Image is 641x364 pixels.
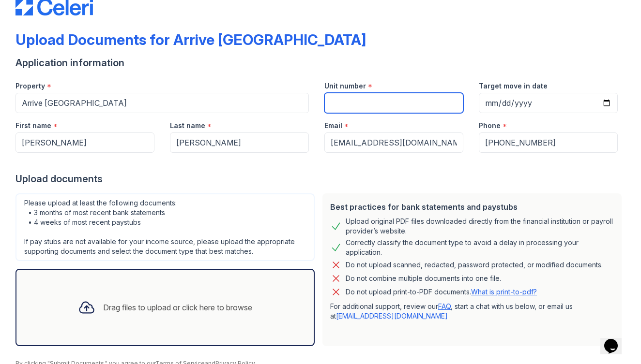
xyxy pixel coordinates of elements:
[346,259,603,271] div: Do not upload scanned, redacted, password protected, or modified documents.
[330,302,614,321] p: For additional support, review our , start a chat with us below, or email us at
[15,193,315,261] div: Please upload at least the following documents: • 3 months of most recent bank statements • 4 wee...
[15,121,51,131] label: First name
[324,121,342,131] label: Email
[170,121,205,131] label: Last name
[438,302,451,310] a: FAQ
[346,287,537,297] p: Do not upload print-to-PDF documents.
[346,238,614,257] div: Correctly classify the document type to avoid a delay in processing your application.
[346,217,614,236] div: Upload original PDF files downloaded directly from the financial institution or payroll provider’...
[471,288,537,296] a: What is print-to-pdf?
[479,121,501,131] label: Phone
[346,273,501,284] div: Do not combine multiple documents into one file.
[103,302,252,313] div: Drag files to upload or click here to browse
[15,172,626,186] div: Upload documents
[336,312,448,320] a: [EMAIL_ADDRESS][DOMAIN_NAME]
[15,81,45,91] label: Property
[324,81,366,91] label: Unit number
[330,201,614,213] div: Best practices for bank statements and paystubs
[15,31,366,48] div: Upload Documents for Arrive [GEOGRAPHIC_DATA]
[479,81,548,91] label: Target move in date
[15,56,626,70] div: Application information
[600,325,631,354] iframe: chat widget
